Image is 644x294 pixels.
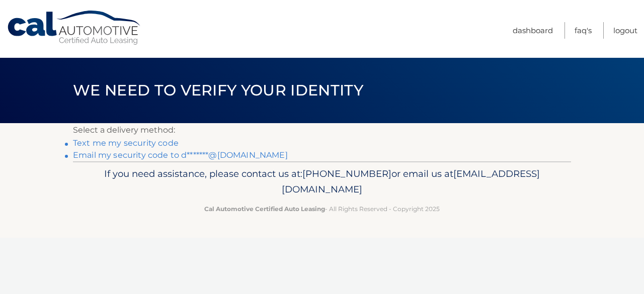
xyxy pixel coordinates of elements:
[613,22,637,39] a: Logout
[302,168,391,179] span: [PHONE_NUMBER]
[79,166,565,198] p: If you need assistance, please contact us at: or email us at
[575,22,592,39] a: FAQ's
[73,81,363,100] span: We need to verify your identity
[513,22,553,39] a: Dashboard
[73,150,288,160] a: Email my security code to d*******@[DOMAIN_NAME]
[204,205,325,213] strong: Cal Automotive Certified Auto Leasing
[73,138,179,148] a: Text me my security code
[73,123,571,137] p: Select a delivery method:
[7,10,142,46] a: Cal Automotive
[79,204,565,214] p: - All Rights Reserved - Copyright 2025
